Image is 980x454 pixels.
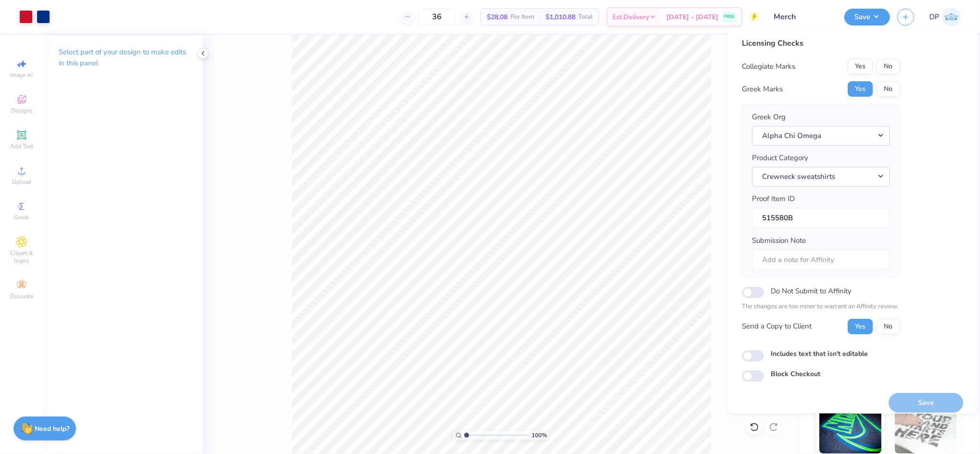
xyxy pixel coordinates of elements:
[418,8,456,25] input: – –
[942,8,961,26] img: Darlene Padilla
[742,302,900,312] p: The changes are too minor to warrant an Affinity review.
[844,9,890,25] button: Save
[877,59,900,74] button: No
[848,59,873,74] button: Yes
[742,38,900,49] div: Licensing Checks
[752,235,806,246] label: Submission Note
[12,178,31,186] span: Upload
[752,112,786,123] label: Greek Org
[848,81,873,97] button: Yes
[848,318,873,334] button: Yes
[819,405,881,454] img: Glow in the Dark Ink
[612,12,649,22] span: Est. Delivery
[752,126,890,145] button: Alpha Chi Omega
[724,13,734,20] span: FREE
[742,61,796,72] div: Collegiate Marks
[532,431,547,440] span: 100 %
[771,348,868,358] label: Includes text that isn't editable
[10,142,33,150] span: Add Text
[510,12,534,22] span: Per Item
[752,249,890,270] input: Add a note for Affinity
[742,83,783,94] div: Greek Marks
[877,318,900,334] button: No
[666,12,718,22] span: [DATE] - [DATE]
[895,405,957,454] img: Water based Ink
[771,285,852,297] label: Do Not Submit to Affinity
[11,107,32,114] span: Designs
[578,12,593,22] span: Total
[929,12,940,23] span: DP
[487,12,508,22] span: $28.08
[877,81,900,97] button: No
[546,12,575,22] span: $1,010.88
[929,8,961,26] a: DP
[771,368,821,378] label: Block Checkout
[10,292,33,300] span: Decorate
[14,214,29,221] span: Greek
[35,424,70,433] strong: Need help?
[5,249,38,265] span: Clipart & logos
[752,152,809,164] label: Product Category
[742,321,812,332] div: Send a Copy to Client
[59,47,188,69] p: Select part of your design to make edits in this panel
[752,193,795,204] label: Proof Item ID
[752,166,890,186] button: Crewneck sweatshirts
[766,7,837,26] input: Untitled Design
[11,71,33,79] span: Image AI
